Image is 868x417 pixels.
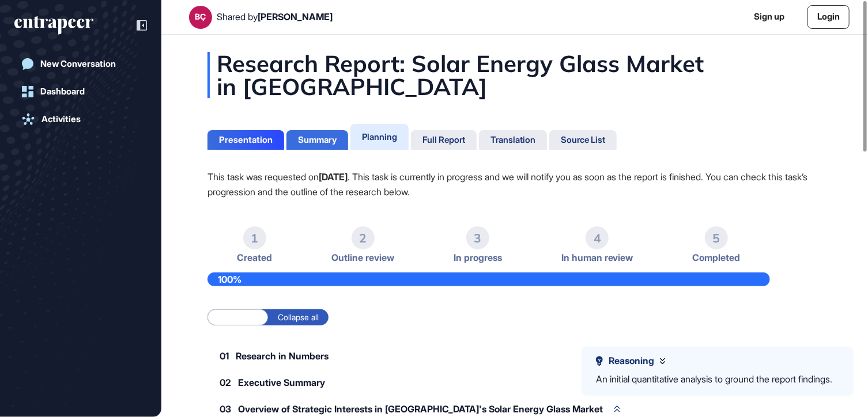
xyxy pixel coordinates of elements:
[207,309,268,325] label: Expand all
[207,52,822,98] div: Research Report: Solar Energy Glass Market in [GEOGRAPHIC_DATA]
[807,5,850,29] a: Login
[268,309,329,325] label: Collapse all
[352,226,375,249] div: 2
[14,16,93,35] div: entrapeer-logo
[319,171,348,183] strong: [DATE]
[238,404,603,414] span: Overview of Strategic Interests in [GEOGRAPHIC_DATA]'s Solar Energy Glass Market
[490,135,535,145] div: Translation
[217,12,333,22] div: Shared by
[693,252,741,263] span: Completed
[586,226,609,249] div: 4
[561,135,605,145] div: Source List
[705,226,728,249] div: 5
[237,252,272,263] span: Created
[609,355,654,366] span: Reasoning
[41,114,81,124] div: Activities
[195,12,206,21] div: BÇ
[207,169,822,199] p: This task was requested on . This task is currently in progress and we will notify you as soon as...
[561,252,633,263] span: In human review
[243,226,266,249] div: 1
[454,252,502,263] span: In progress
[220,351,229,361] span: 01
[258,11,333,22] span: [PERSON_NAME]
[236,351,329,361] span: Research in Numbers
[219,135,273,145] div: Presentation
[596,372,832,387] div: An initial quantitative analysis to ground the report findings.
[220,378,231,387] span: 02
[40,86,85,97] div: Dashboard
[466,226,489,249] div: 3
[40,59,116,69] div: New Conversation
[754,10,784,24] a: Sign up
[238,378,325,387] span: Executive Summary
[207,272,770,286] div: 100%
[422,135,465,145] div: Full Report
[362,131,397,142] div: Planning
[331,252,394,263] span: Outline review
[220,404,231,414] span: 03
[298,135,337,145] div: Summary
